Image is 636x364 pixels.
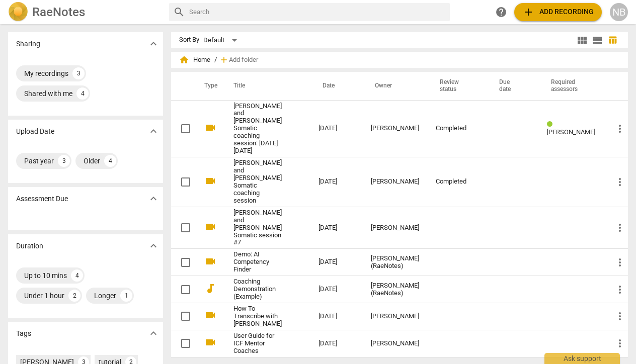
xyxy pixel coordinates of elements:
[233,332,282,355] a: User Guide for ICF Mentor Coaches
[24,88,72,99] div: Shared with me
[608,35,617,45] span: table_chart
[16,39,40,49] p: Sharing
[310,303,363,330] td: [DATE]
[233,159,282,205] a: [PERSON_NAME] and [PERSON_NAME] Somatic coaching session
[76,87,89,100] div: 4
[371,255,419,270] div: [PERSON_NAME] (RaeNotes)
[16,328,31,339] p: Tags
[310,207,363,249] td: [DATE]
[591,34,603,46] span: view_list
[189,4,446,20] input: Search
[146,191,161,206] button: Show more
[24,291,64,301] div: Under 1 hour
[522,6,534,18] span: add
[310,72,363,100] th: Date
[614,176,626,188] span: more_vert
[522,6,594,18] span: Add recording
[179,36,199,44] div: Sort By
[310,249,363,276] td: [DATE]
[32,5,85,19] h2: RaeNotes
[371,340,419,347] div: [PERSON_NAME]
[16,194,68,204] p: Assessment Due
[104,155,116,167] div: 4
[614,337,626,349] span: more_vert
[204,336,216,348] span: videocam
[614,284,626,296] span: more_vert
[203,32,241,48] div: Default
[492,3,510,21] a: Help
[204,175,216,187] span: videocam
[204,283,216,295] span: audiotrack
[16,241,43,251] p: Duration
[179,55,189,65] span: home
[371,125,419,132] div: [PERSON_NAME]
[204,309,216,321] span: videocam
[575,33,590,48] button: Tile view
[614,310,626,322] span: more_vert
[614,256,626,268] span: more_vert
[233,209,282,247] a: [PERSON_NAME] and [PERSON_NAME] Somatic session #7
[196,72,221,100] th: Type
[147,125,160,137] span: expand_more
[363,72,427,100] th: Owner
[221,72,310,100] th: Title
[147,240,160,252] span: expand_more
[436,125,479,132] div: Completed
[24,270,67,281] div: Up to 10 mins
[204,122,216,134] span: videocam
[146,238,161,253] button: Show more
[310,100,363,157] td: [DATE]
[8,2,161,22] a: LogoRaeNotes
[229,56,258,64] span: Add folder
[204,221,216,233] span: videocam
[204,255,216,267] span: videocam
[310,157,363,207] td: [DATE]
[590,33,605,48] button: List view
[147,193,160,205] span: expand_more
[547,121,556,128] span: Review status: completed
[233,103,282,155] a: [PERSON_NAME] and [PERSON_NAME] Somatic coaching session: [DATE][DATE]
[146,124,161,139] button: Show more
[147,327,160,339] span: expand_more
[371,224,419,232] div: [PERSON_NAME]
[214,56,217,64] span: /
[233,251,282,274] a: Demo: AI Competency Finder
[371,282,419,297] div: [PERSON_NAME] (RaeNotes)
[371,313,419,320] div: [PERSON_NAME]
[58,155,70,167] div: 3
[71,269,83,282] div: 4
[614,222,626,234] span: more_vert
[310,276,363,303] td: [DATE]
[514,3,602,21] button: Upload
[219,55,229,65] span: add
[539,72,606,100] th: Required assessors
[495,6,507,18] span: help
[8,2,28,22] img: Logo
[487,72,539,100] th: Due date
[576,34,588,46] span: view_module
[310,330,363,357] td: [DATE]
[120,290,132,302] div: 1
[24,156,54,166] div: Past year
[147,38,160,50] span: expand_more
[610,3,628,21] button: NB
[428,72,487,100] th: Review status
[16,126,54,137] p: Upload Date
[68,290,81,302] div: 2
[544,353,620,364] div: Ask support
[614,123,626,135] span: more_vert
[371,178,419,186] div: [PERSON_NAME]
[233,278,282,301] a: Coaching Demonstration (Example)
[605,33,620,48] button: Table view
[547,128,595,136] span: [PERSON_NAME]
[24,68,68,78] div: My recordings
[436,178,479,186] div: Completed
[233,305,282,328] a: How To Transcribe with [PERSON_NAME]
[84,156,100,166] div: Older
[173,6,185,18] span: search
[94,291,116,301] div: Longer
[72,67,85,79] div: 3
[146,326,161,341] button: Show more
[146,36,161,51] button: Show more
